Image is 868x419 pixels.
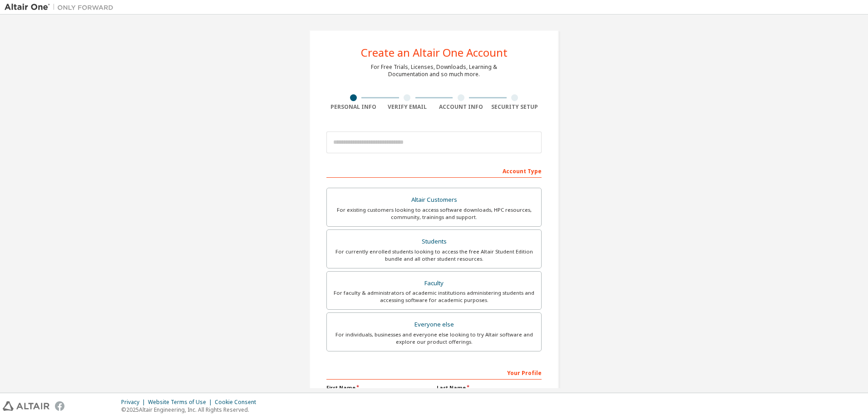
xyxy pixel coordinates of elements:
div: Website Terms of Use [148,399,215,406]
img: facebook.svg [55,401,64,411]
div: Students [332,235,536,248]
label: Last Name [437,384,542,391]
div: Personal Info [326,103,380,111]
img: altair_logo.svg [3,401,49,411]
div: Account Type [326,163,542,178]
div: For faculty & administrators of academic institutions administering students and accessing softwa... [332,289,536,304]
img: Altair One [5,3,118,12]
div: Create an Altair One Account [361,47,508,58]
div: Altair Customers [332,194,536,206]
label: First Name [326,384,431,391]
p: © 2025 Altair Engineering, Inc. All Rights Reserved. [121,406,261,414]
div: Account Info [434,103,488,111]
div: Verify Email [380,103,434,111]
div: Privacy [121,399,148,406]
div: Cookie Consent [215,399,261,406]
div: Your Profile [326,365,542,380]
div: For Free Trials, Licenses, Downloads, Learning & Documentation and so much more. [371,63,497,78]
div: Security Setup [488,103,542,111]
div: Faculty [332,277,536,290]
div: For individuals, businesses and everyone else looking to try Altair software and explore our prod... [332,331,536,346]
div: For existing customers looking to access software downloads, HPC resources, community, trainings ... [332,206,536,221]
div: For currently enrolled students looking to access the free Altair Student Edition bundle and all ... [332,248,536,263]
div: Everyone else [332,318,536,331]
